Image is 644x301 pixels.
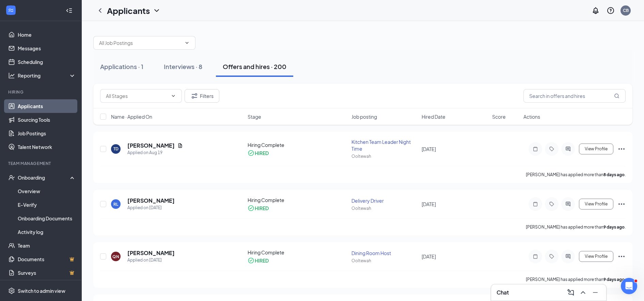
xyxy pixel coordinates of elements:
svg: Tag [548,201,556,207]
svg: UserCheck [8,174,15,181]
svg: Ellipses [617,145,626,153]
div: Delivery Driver [351,197,418,204]
svg: WorkstreamLogo [7,7,14,14]
p: [PERSON_NAME] has applied more than . [526,224,626,230]
svg: ActiveChat [564,146,572,152]
div: Applied on [DATE] [127,204,175,211]
svg: Ellipses [617,200,626,208]
a: SurveysCrown [18,266,76,280]
svg: ComposeMessage [567,288,575,297]
button: ComposeMessage [565,287,576,298]
svg: Analysis [8,72,15,79]
h1: Applicants [107,5,150,16]
svg: Tag [548,254,556,259]
input: All Stages [106,92,168,100]
input: Search in offers and hires [523,89,626,103]
svg: ChevronLeft [96,6,104,15]
button: View Profile [579,199,613,210]
div: Hiring [8,89,75,95]
svg: ActiveChat [564,254,572,259]
p: [PERSON_NAME] has applied more than . [526,172,626,178]
a: E-Verify [18,198,76,212]
div: Dining Room Host [351,250,418,256]
div: Kitchen Team Leader Night Time [351,138,418,152]
svg: Note [531,146,539,152]
svg: Ellipses [617,252,626,261]
span: [DATE] [422,146,436,152]
span: Actions [523,113,540,120]
a: DocumentsCrown [18,252,76,266]
a: Talent Network [18,140,76,154]
div: Ooltewah [351,258,418,264]
p: [PERSON_NAME] has applied more than . [526,277,626,282]
h5: [PERSON_NAME] [127,142,175,149]
a: Applicants [18,99,76,113]
div: Offers and hires · 200 [223,62,286,71]
h3: Chat [497,289,509,296]
div: HIRED [255,205,269,212]
div: Switch to admin view [18,287,65,294]
svg: Minimize [591,288,599,297]
span: Hired Date [422,113,445,120]
span: Job posting [351,113,377,120]
a: Team [18,239,76,252]
a: Activity log [18,225,76,239]
div: CB [623,7,629,13]
svg: MagnifyingGlass [614,93,619,99]
button: Minimize [590,287,601,298]
span: View Profile [585,202,608,206]
span: [DATE] [422,201,436,207]
div: Team Management [8,161,75,166]
svg: ChevronDown [171,93,176,99]
div: Ooltewah [351,205,418,211]
div: HIRED [255,257,269,264]
div: Reporting [18,72,76,79]
a: Job Postings [18,127,76,140]
b: 9 days ago [603,224,625,230]
div: Applications · 1 [100,62,143,71]
b: 8 days ago [603,172,625,177]
svg: Note [531,254,539,259]
svg: Settings [8,287,15,294]
h5: [PERSON_NAME] [127,197,175,204]
a: Overview [18,184,76,198]
a: Onboarding Documents [18,212,76,225]
a: Home [18,28,76,41]
svg: ChevronDown [153,6,161,15]
span: [DATE] [422,253,436,260]
svg: Filter [190,92,199,100]
div: Interviews · 8 [164,62,202,71]
svg: CheckmarkCircle [248,257,254,264]
svg: QuestionInfo [607,6,615,15]
button: ChevronUp [578,287,588,298]
iframe: Intercom live chat [621,278,637,294]
div: Applied on Aug 19 [127,149,183,156]
svg: CheckmarkCircle [248,150,254,156]
button: View Profile [579,251,613,262]
div: Onboarding [18,174,70,181]
button: View Profile [579,144,613,154]
svg: ChevronUp [579,288,587,297]
div: Hiring Complete [248,141,347,148]
svg: Document [177,143,183,148]
svg: ChevronDown [184,40,190,46]
a: Messages [18,41,76,55]
div: HIRED [255,150,269,156]
input: All Job Postings [99,39,182,47]
svg: Notifications [592,6,600,15]
div: QN [112,254,119,260]
h5: [PERSON_NAME] [127,249,175,257]
svg: Note [531,201,539,207]
span: Name · Applied On [111,113,152,120]
div: RL [113,201,118,207]
svg: Tag [548,146,556,152]
span: View Profile [585,254,608,259]
b: 9 days ago [603,277,625,282]
div: Hiring Complete [248,249,347,256]
div: Applied on [DATE] [127,257,175,264]
div: Ooltewah [351,153,418,159]
button: Filter Filters [185,89,219,103]
a: Scheduling [18,55,76,69]
span: Stage [248,113,261,120]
